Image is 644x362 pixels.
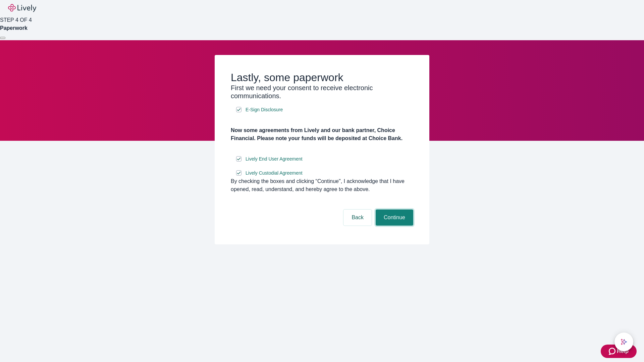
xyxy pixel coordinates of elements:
[614,333,633,351] button: chat
[246,106,283,113] span: E-Sign Disclosure
[244,169,304,177] a: e-sign disclosure document
[8,4,36,12] img: Lively
[231,177,413,193] div: By checking the boxes and clicking “Continue", I acknowledge that I have opened, read, understand...
[343,209,372,226] button: Back
[231,126,413,142] h4: Now some agreements from Lively and our bank partner, Choice Financial. Please note your funds wi...
[231,71,413,84] h2: Lastly, some paperwork
[244,106,284,114] a: e-sign disclosure document
[376,209,413,226] button: Continue
[621,339,627,345] svg: Lively AI Assistant
[246,170,303,177] span: Lively Custodial Agreement
[609,347,617,355] svg: Zendesk support icon
[231,84,413,100] h3: First we need your consent to receive electronic communications.
[601,345,637,358] button: Zendesk support iconHelp
[244,155,304,163] a: e-sign disclosure document
[246,156,303,163] span: Lively End User Agreement
[617,347,629,355] span: Help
